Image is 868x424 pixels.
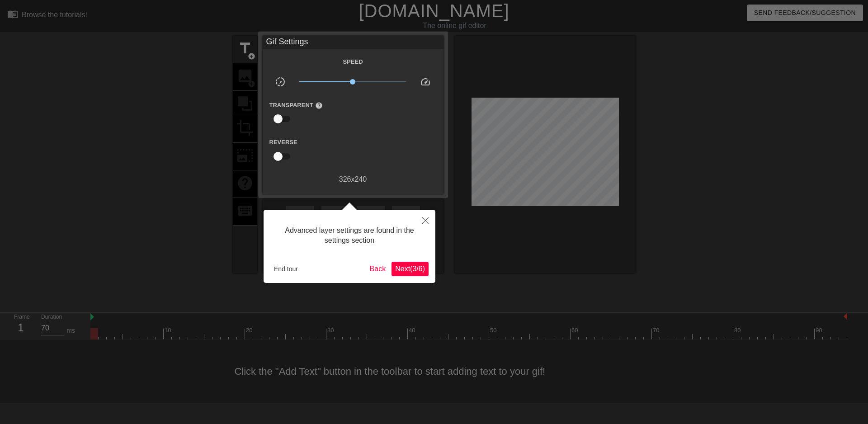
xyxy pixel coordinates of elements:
button: End tour [270,262,302,276]
button: Back [366,262,390,276]
div: Advanced layer settings are found in the settings section [270,217,429,255]
button: Close [415,210,435,231]
button: Next [392,262,429,276]
span: Next ( 3 / 6 ) [395,265,425,273]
